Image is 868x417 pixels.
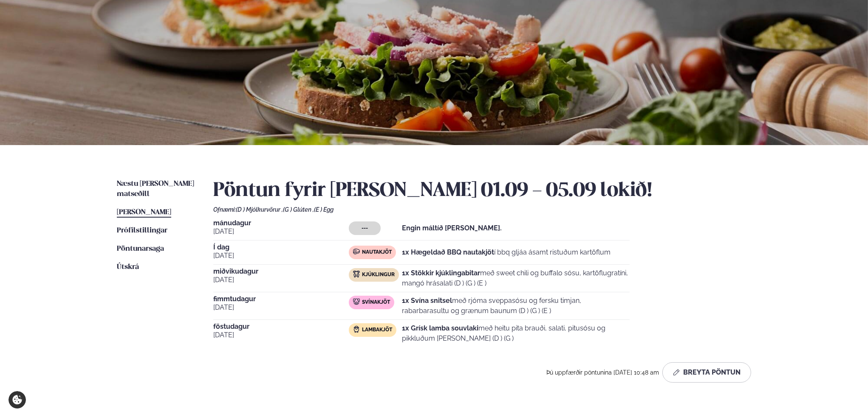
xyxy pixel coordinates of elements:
[213,179,751,203] h2: Pöntun fyrir [PERSON_NAME] 01.09 - 05.09 lokið!
[213,220,349,227] span: mánudagur
[402,247,611,257] p: í bbq gljáa ásamt ristuðum kartöflum
[353,298,360,305] img: pork.svg
[402,269,480,277] strong: 1x Stökkir kjúklingabitar
[117,209,171,216] span: [PERSON_NAME]
[402,323,630,344] p: með heitu pita brauði, salati, pitusósu og pikkluðum [PERSON_NAME] (D ) (G )
[362,299,390,306] span: Svínakjöt
[117,245,164,252] span: Pöntunarsaga
[213,330,349,340] span: [DATE]
[362,327,392,333] span: Lambakjöt
[117,227,167,234] span: Prófílstillingar
[402,324,478,332] strong: 1x Grísk lamba souvlaki
[353,326,360,333] img: Lamb.svg
[213,244,349,251] span: Í dag
[213,206,751,213] div: Ofnæmi:
[402,297,452,305] strong: 1x Svína snitsel
[117,263,139,271] span: Útskrá
[353,248,360,255] img: beef.svg
[213,275,349,285] span: [DATE]
[213,302,349,313] span: [DATE]
[213,227,349,237] span: [DATE]
[8,391,26,409] a: Cookie settings
[213,323,349,330] span: föstudagur
[117,180,194,198] span: Næstu [PERSON_NAME] matseðill
[213,268,349,275] span: miðvikudagur
[213,251,349,261] span: [DATE]
[362,249,392,256] span: Nautakjöt
[402,296,630,316] p: með rjóma sveppasósu og fersku timjan, rabarbarasultu og grænum baunum (D ) (G ) (E )
[314,206,334,213] span: (E ) Egg
[213,296,349,302] span: fimmtudagur
[402,268,630,288] p: með sweet chili og buffalo sósu, kartöflugratíni, mangó hrásalati (D ) (G ) (E )
[117,179,196,199] a: Næstu [PERSON_NAME] matseðill
[362,271,395,278] span: Kjúklingur
[117,244,164,254] a: Pöntunarsaga
[546,369,659,376] span: Þú uppfærðir pöntunina [DATE] 10:48 am
[402,248,494,256] strong: 1x Hægeldað BBQ nautakjöt
[662,362,751,383] button: Breyta Pöntun
[353,271,360,277] img: chicken.svg
[117,226,167,236] a: Prófílstillingar
[117,207,171,218] a: [PERSON_NAME]
[402,224,502,232] strong: Engin máltíð [PERSON_NAME].
[362,225,368,232] span: ---
[236,206,283,213] span: (D ) Mjólkurvörur ,
[283,206,314,213] span: (G ) Glúten ,
[117,262,139,272] a: Útskrá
